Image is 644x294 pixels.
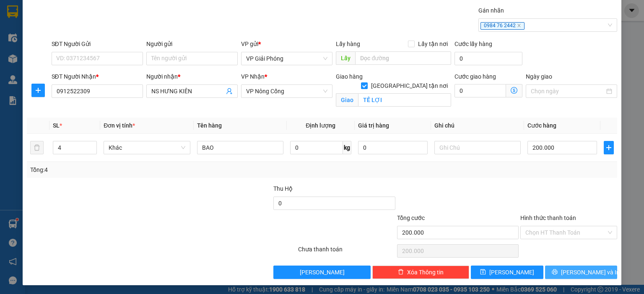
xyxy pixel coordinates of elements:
[480,22,525,30] span: 0984 76 2442
[552,269,558,276] span: printer
[91,43,141,52] span: GP1309250513
[241,39,332,49] div: VP gửi
[531,87,605,96] input: Ngày giao
[30,141,44,154] button: delete
[454,52,522,65] input: Cước lấy hàng
[104,122,135,129] span: Đơn vị tính
[146,39,238,49] div: Người gửi
[355,51,451,65] input: Dọc đường
[336,93,358,107] span: Giao
[415,39,451,49] span: Lấy tận nơi
[109,141,185,154] span: Khác
[454,84,506,97] input: Cước giao hàng
[32,87,44,94] span: plus
[368,81,451,90] span: [GEOGRAPHIC_DATA] tận nơi
[517,23,521,28] span: close
[431,118,524,134] th: Ghi chú
[246,85,327,97] span: VP Nông Cống
[197,141,283,154] input: VD: Bàn, Ghế
[526,73,552,80] label: Ngày giao
[604,144,613,151] span: plus
[358,141,428,154] input: 0
[246,52,327,65] span: VP Giải Phóng
[454,41,492,47] label: Cước lấy hàng
[306,122,335,129] span: Định lượng
[561,268,620,277] span: [PERSON_NAME] và In
[511,87,517,94] span: dollar-circle
[35,55,80,73] strong: PHIẾU BIÊN NHẬN
[471,266,543,279] button: save[PERSON_NAME]
[197,122,222,129] span: Tên hàng
[336,41,360,47] span: Lấy hàng
[407,268,444,277] span: Xóa Thông tin
[300,268,345,277] span: [PERSON_NAME]
[454,73,496,80] label: Cước giao hàng
[480,269,486,276] span: save
[434,141,521,154] input: Ghi Chú
[478,7,504,14] label: Gán nhãn
[31,84,45,97] button: plus
[372,266,469,279] button: deleteXóa Thông tin
[5,29,24,58] img: logo
[273,266,370,279] button: [PERSON_NAME]
[343,141,351,154] span: kg
[273,185,293,192] span: Thu Hộ
[29,7,86,34] strong: CHUYỂN PHÁT NHANH ĐÔNG LÝ
[545,266,618,279] button: printer[PERSON_NAME] và In
[397,215,425,221] span: Tổng cước
[30,165,249,174] div: Tổng: 4
[146,72,238,81] div: Người nhận
[226,88,233,95] span: user-add
[336,51,355,65] span: Lấy
[53,122,60,129] span: SL
[336,73,363,80] span: Giao hàng
[358,122,389,129] span: Giá trị hàng
[29,36,87,54] span: SĐT XE 0867 585 938
[604,141,614,154] button: plus
[297,245,396,259] div: Chưa thanh toán
[398,269,404,276] span: delete
[52,72,143,81] div: SĐT Người Nhận
[520,215,576,221] label: Hình thức thanh toán
[358,93,451,107] input: Giao tận nơi
[527,122,556,129] span: Cước hàng
[241,73,265,80] span: VP Nhận
[52,39,143,49] div: SĐT Người Gửi
[489,268,534,277] span: [PERSON_NAME]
